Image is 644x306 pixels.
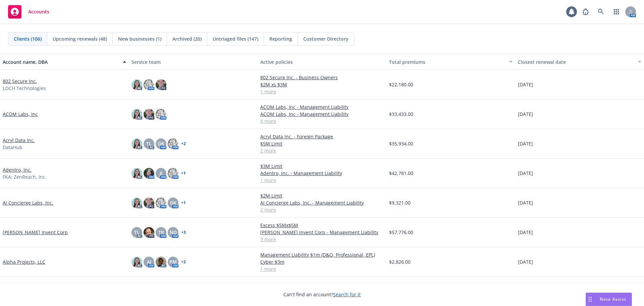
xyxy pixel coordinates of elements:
span: Untriaged files (147) [213,35,258,42]
div: Active policies [260,58,384,65]
a: + 2 [181,142,186,146]
a: Acryl Data Inc. [3,137,35,144]
span: Customer Directory [303,35,348,42]
span: FKA: ZenReach, Inc. [3,173,47,180]
span: [DATE] [518,229,533,236]
span: Reporting [269,35,292,42]
a: $2M xs $3M [260,81,384,88]
a: 1 more [260,177,384,184]
img: photo [131,138,142,149]
a: Adentro, Inc. [3,166,32,173]
span: DK [158,140,164,147]
a: $3M Limit [260,163,384,170]
span: $9,321.00 [389,199,411,206]
span: Upcoming renewals (48) [53,35,107,42]
span: $2,826.00 [389,258,411,265]
a: $2M Limit [260,192,384,199]
span: TL [134,229,140,236]
a: 2 more [260,206,384,213]
span: TK [158,229,164,236]
span: AJ [147,258,151,265]
a: 1 more [260,88,384,95]
div: Account name, DBA [3,58,119,65]
div: Total premiums [389,58,505,65]
a: Management Liability $1m (D&O, Professional, EPL) [260,251,384,258]
a: 802 Secure Inc. [3,78,37,85]
span: [DATE] [518,81,533,88]
button: Nova Assist [586,293,632,306]
button: Service team [129,54,258,70]
img: photo [131,257,142,267]
a: 2 more [260,147,384,154]
button: Active policies [258,54,386,70]
span: ND [170,229,177,236]
a: Adentro, Inc. - Management Liability [260,170,384,177]
span: DK [170,199,176,206]
a: Cyber $3m [260,258,384,265]
a: 4 more [260,118,384,125]
img: photo [156,109,166,120]
a: Alpha Projects, LLC [3,258,45,265]
span: $33,433.00 [389,111,413,118]
span: DataHub [3,144,22,151]
span: [DATE] [518,199,533,206]
span: $42,781.00 [389,170,413,177]
span: Nova Assist [600,296,626,302]
span: [DATE] [518,258,533,265]
a: + 3 [181,230,186,234]
img: photo [156,79,166,90]
a: Search [594,5,608,18]
a: Excess $5Mx$5M [260,222,384,229]
span: Accounts [28,9,49,14]
span: [DATE] [518,111,533,118]
a: Accounts [5,2,52,21]
a: + 1 [181,171,186,175]
img: photo [168,168,178,179]
img: photo [144,227,154,238]
span: Archived (20) [172,35,202,42]
span: LOCH Technologies [3,85,46,92]
img: photo [156,257,166,267]
a: [PERSON_NAME] Invent Corp - Management Liability [260,229,384,236]
span: [DATE] [518,170,533,177]
a: ACOM Labs, Inc [3,111,38,118]
img: photo [131,109,142,120]
a: AI Concierge Labs, Inc. - Management Liability [260,199,384,206]
span: $22,180.00 [389,81,413,88]
span: [DATE] [518,140,533,147]
span: New businesses (1) [118,35,161,42]
a: Search for it [333,291,361,298]
div: Drag to move [586,293,594,306]
img: photo [131,79,142,90]
span: $57,776.00 [389,229,413,236]
a: Switch app [610,5,623,18]
a: + 2 [181,260,186,264]
img: photo [156,198,166,208]
a: $1M Limit [260,281,384,288]
span: Can't find an account? [283,291,361,298]
span: PM [169,258,177,265]
a: [PERSON_NAME] Invent Corp [3,229,68,236]
a: ACOM Labs, Inc - Management Liability [260,103,384,111]
img: photo [144,198,154,208]
div: Service team [131,58,255,65]
a: Report a Bug [579,5,592,18]
img: photo [144,79,154,90]
a: 802 Secure Inc. - Business Owners [260,74,384,81]
a: 1 more [260,265,384,272]
img: photo [131,198,142,208]
span: JJ [160,170,162,177]
img: photo [131,168,142,179]
span: Clients (106) [14,35,42,42]
span: $35,934.00 [389,140,413,147]
a: ACOM Labs, Inc - Management Liability [260,111,384,118]
button: Total premiums [386,54,515,70]
a: AI Concierge Labs, Inc. [3,199,53,206]
a: Acryl Data Inc. - Foreign Package [260,133,384,140]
